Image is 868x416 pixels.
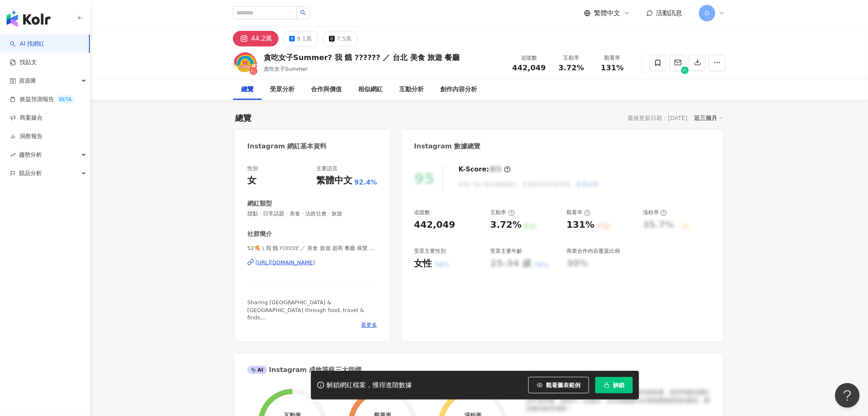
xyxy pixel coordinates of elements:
[7,11,50,27] img: logo
[440,85,477,95] div: 創作內容分析
[247,199,272,208] div: 網紅類型
[414,247,446,255] div: 受眾主要性別
[594,9,620,18] span: 繁體中文
[247,210,377,217] span: 甜點 · 日常話題 · 美食 · 法政社會 · 旅遊
[264,66,308,72] span: 貪吃女子Summer
[490,219,521,231] div: 3.72%
[628,115,688,121] div: 最後更新日期：[DATE]
[247,142,327,151] div: Instagram 網紅基本資料
[327,381,412,390] div: 解鎖網紅檔案，獲得進階數據
[512,54,546,62] div: 追蹤數
[546,382,580,388] span: 觀看圖表範例
[354,178,377,187] span: 92.4%
[337,33,352,44] div: 7.5萬
[247,259,377,266] a: [URL][DOMAIN_NAME]
[19,164,42,183] span: 競品分析
[247,365,361,374] div: Instagram 成效等級三大指標
[297,33,312,44] div: 9.1萬
[247,366,267,374] div: AI
[358,85,383,95] div: 相似網紅
[241,85,254,95] div: 總覽
[300,10,306,16] span: search
[566,219,594,231] div: 131%
[694,113,723,123] div: 近三個月
[595,377,633,393] button: 解鎖
[10,95,75,104] a: 效益預測報告BETA
[264,52,460,62] div: 貪吃女子Summer? 我 餓 ?????? ／ 台北 美食 旅遊 餐廳
[490,247,522,255] div: 受眾主要年齡
[10,114,43,122] a: 商案媒合
[490,209,514,216] div: 互動率
[247,299,364,350] span: Sharing [GEOGRAPHIC_DATA] & [GEOGRAPHIC_DATA] through food, travel & finds 🍙 美食｜旅行｜便利商店｜新開幕資訊 🇯🇵🇹...
[233,31,279,46] button: 44.2萬
[459,165,511,174] div: K-Score :
[247,165,258,172] div: 性別
[399,85,424,95] div: 互動分析
[414,209,430,216] div: 追蹤數
[705,9,709,18] span: O
[643,209,667,216] div: 漲粉率
[10,40,44,48] a: searchAI 找網紅
[311,85,342,95] div: 合作與價值
[613,382,624,388] span: 解鎖
[656,9,683,17] span: 活動訊息
[251,33,272,44] div: 44.2萬
[10,58,37,67] a: 找貼文
[528,377,589,393] button: 觀看圖表範例
[566,209,591,216] div: 觀看率
[247,230,272,238] div: 社群簡介
[235,112,251,124] div: 總覽
[270,85,295,95] div: 受眾分析
[556,54,587,62] div: 互動率
[247,245,377,252] span: 52🍕 \ 我 餓 𝘍𝘖𝘖𝘋𝘐𝘌 ／ 美食 旅遊 超商 餐廳 展覽 街邊美食 | 52_foodie
[316,174,352,187] div: 繁體中文
[566,247,620,255] div: 商業合作內容覆蓋比例
[601,64,624,72] span: 131%
[559,64,584,72] span: 3.72%
[414,257,432,270] div: 女性
[19,72,36,90] span: 資源庫
[247,174,256,187] div: 女
[10,132,43,141] a: 洞察報告
[597,54,628,62] div: 觀看率
[19,146,42,164] span: 趨勢分析
[361,321,377,329] span: 看更多
[316,165,338,172] div: 主要語言
[414,142,481,151] div: Instagram 數據總覽
[512,63,546,72] span: 442,049
[414,219,455,231] div: 442,049
[10,152,16,158] span: rise
[526,388,711,413] div: 該網紅的互動率和漲粉率都不錯，唯獨觀看率比較普通，為同等級的網紅的中低等級，效果不一定會好，但仍然建議可以發包開箱類型的案型，應該會比較有成效！
[233,51,258,75] img: KOL Avatar
[322,31,358,46] button: 7.5萬
[283,31,318,46] button: 9.1萬
[256,259,315,266] div: [URL][DOMAIN_NAME]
